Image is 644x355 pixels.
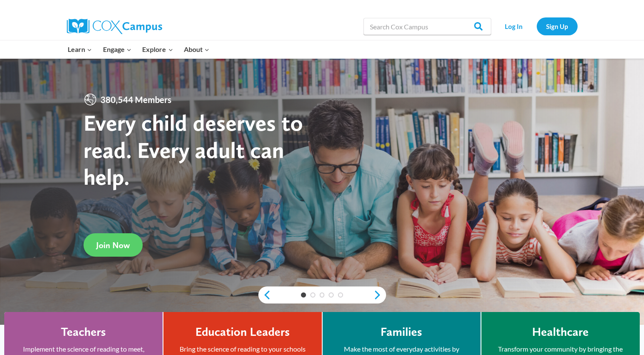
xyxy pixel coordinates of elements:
a: Sign Up [537,17,578,35]
a: Log In [495,17,532,35]
strong: Every child deserves to read. Every adult can help. [83,109,303,190]
input: Search Cox Campus [364,18,491,35]
nav: Primary Navigation [63,40,215,58]
h4: Education Leaders [195,325,290,339]
a: 4 [329,292,334,298]
span: Explore [142,44,173,55]
h4: Healthcare [532,325,589,339]
span: 380,544 Members [97,93,175,106]
a: 2 [310,292,315,298]
h4: Families [381,325,422,339]
a: 3 [320,292,325,298]
a: 5 [338,292,343,298]
img: Cox Campus [67,19,162,34]
a: next [373,290,386,300]
span: Learn [68,44,92,55]
a: Join Now [83,233,143,257]
span: About [184,44,209,55]
h4: Teachers [61,325,106,339]
div: content slider buttons [258,286,386,303]
span: Join Now [96,240,130,250]
a: previous [258,290,271,300]
nav: Secondary Navigation [495,17,578,35]
a: 1 [301,292,306,298]
span: Engage [103,44,132,55]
